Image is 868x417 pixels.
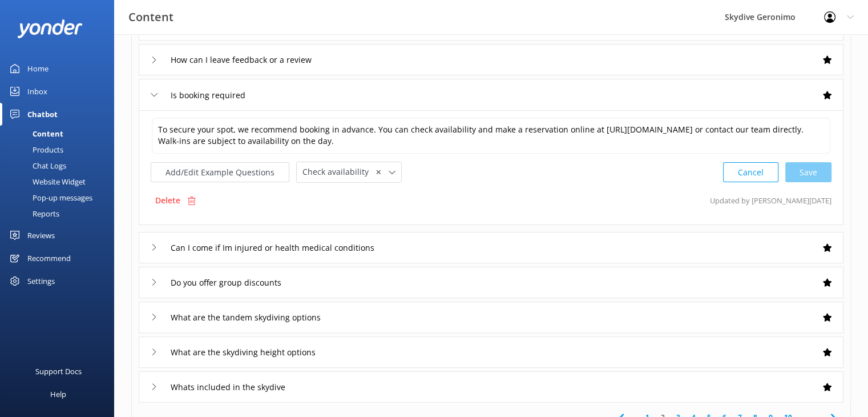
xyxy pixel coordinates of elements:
a: Website Widget [7,174,114,190]
img: yonder-white-logo.png [17,19,83,38]
a: Content [7,126,114,142]
div: Content [7,126,63,142]
a: Reports [7,206,114,222]
button: Add/Edit Example Questions [151,162,289,182]
span: Check availability [302,166,376,178]
div: Inbox [27,80,47,103]
div: Help [50,383,66,406]
div: Pop-up messages [7,190,92,206]
button: Cancel [723,162,778,182]
div: Products [7,142,63,158]
div: Support Docs [35,360,82,383]
div: Recommend [27,247,71,270]
a: Chat Logs [7,158,114,174]
span: ✕ [376,167,381,178]
p: Updated by [PERSON_NAME] [DATE] [710,190,831,211]
h3: Content [128,8,173,26]
div: Settings [27,270,55,292]
textarea: To secure your spot, we recommend booking in advance. You can check availability and make a reser... [152,118,830,154]
p: Delete [155,194,180,207]
div: Chat Logs [7,158,66,174]
a: Pop-up messages [7,190,114,206]
div: Reports [7,206,59,222]
div: Reviews [27,224,55,247]
div: Website Widget [7,174,86,190]
div: Home [27,57,49,80]
a: Products [7,142,114,158]
div: Chatbot [27,103,58,126]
